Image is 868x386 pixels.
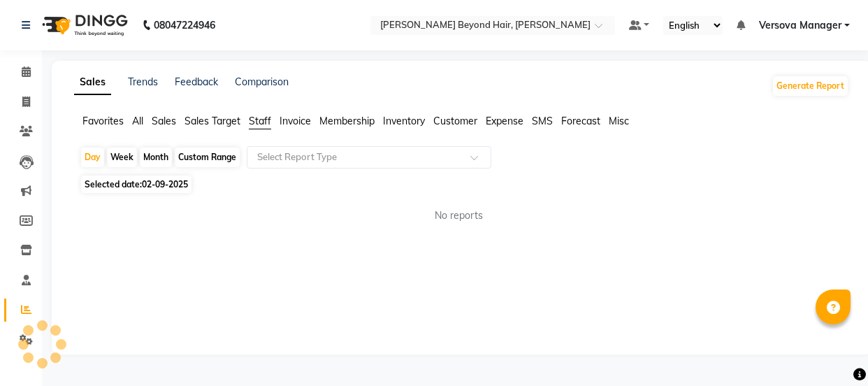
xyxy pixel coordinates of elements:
[809,330,854,372] iframe: chat widget
[249,115,271,127] span: Staff
[435,208,483,223] span: No reports
[154,6,215,45] b: 08047224946
[433,115,477,127] span: Customer
[235,76,289,88] a: Comparison
[132,115,143,127] span: All
[142,179,188,190] span: 02-09-2025
[561,115,600,127] span: Forecast
[81,176,191,193] span: Selected date:
[319,115,375,127] span: Membership
[532,115,553,127] span: SMS
[175,76,218,88] a: Feedback
[759,18,841,33] span: Versova Manager
[383,115,425,127] span: Inventory
[36,6,131,45] img: logo
[82,115,124,127] span: Favorites
[107,148,137,167] div: Week
[773,76,848,96] button: Generate Report
[486,115,523,127] span: Expense
[152,115,176,127] span: Sales
[280,115,311,127] span: Invoice
[185,115,240,127] span: Sales Target
[81,148,104,167] div: Day
[609,115,629,127] span: Misc
[128,76,158,88] a: Trends
[140,148,172,167] div: Month
[175,148,240,167] div: Custom Range
[74,70,111,95] a: Sales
